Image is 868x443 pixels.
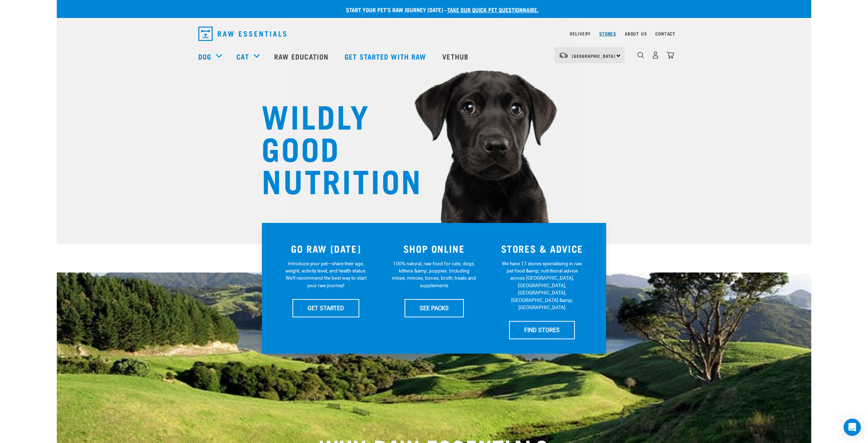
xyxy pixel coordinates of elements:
img: user.png [652,51,659,59]
img: home-icon-1@2x.png [637,52,644,59]
nav: dropdown navigation [193,24,675,44]
nav: dropdown navigation [57,42,811,71]
a: GET STARTED [292,299,359,317]
a: Dog [198,51,211,62]
h1: WILDLY GOOD NUTRITION [262,99,405,196]
div: Open Intercom Messenger [844,419,861,436]
a: Cat [236,51,249,62]
p: We have 17 stores specialising in raw pet food &amp; nutritional advice across [GEOGRAPHIC_DATA],... [500,260,584,311]
a: Raw Education [267,42,337,71]
a: Delivery [570,32,591,35]
p: Introduce your pet—share their age, weight, activity level, and health status. We'll recommend th... [284,260,368,289]
a: Contact [655,32,675,35]
p: Start your pet’s raw journey [DATE] – [62,5,817,14]
a: take our quick pet questionnaire. [447,8,539,11]
img: Raw Essentials Logo [198,27,286,41]
a: Vethub [435,42,477,71]
h3: SHOP ONLINE [384,243,484,254]
h3: STORES & ADVICE [492,243,592,254]
a: SEE PACKS [405,299,464,317]
img: home-icon@2x.png [666,51,674,59]
a: Get started with Raw [337,42,435,71]
span: [GEOGRAPHIC_DATA] [572,55,615,57]
h3: GO RAW [DATE] [276,243,376,254]
img: van-moving.png [559,52,568,59]
a: Stores [599,32,616,35]
a: About Us [625,32,647,35]
a: FIND STORES [509,321,575,339]
p: 100% natural, raw food for cats, dogs, kittens &amp; puppies. Including mixes, minces, bones, bro... [392,260,476,289]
